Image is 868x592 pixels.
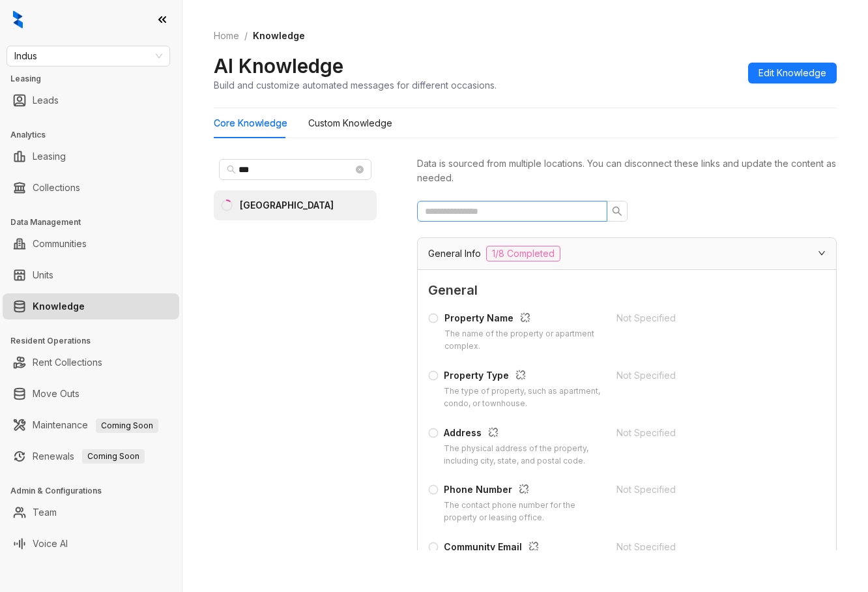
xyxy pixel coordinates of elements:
span: close-circle [356,166,364,173]
a: Move Outs [33,381,80,407]
div: Custom Knowledge [308,116,392,130]
li: Communities [3,231,179,257]
span: Edit Knowledge [759,66,826,80]
div: Not Specified [616,540,789,554]
span: Coming Soon [96,419,158,433]
div: Property Type [444,368,601,385]
h3: Leasing [10,73,182,85]
a: Units [33,262,53,288]
span: Indus [14,46,162,66]
div: The name of the property or apartment complex. [444,328,601,353]
div: Not Specified [616,426,789,440]
span: 1/8 Completed [486,246,560,261]
li: Leads [3,87,179,113]
li: Team [3,499,179,525]
span: Knowledge [253,30,305,41]
li: / [244,29,248,43]
div: Community Email [444,540,601,557]
li: Maintenance [3,412,179,438]
div: Not Specified [616,482,789,497]
h3: Admin & Configurations [10,485,182,497]
li: Collections [3,175,179,201]
div: Not Specified [616,311,789,325]
img: logo [13,10,23,29]
a: Team [33,499,57,525]
div: The contact phone number for the property or leasing office. [444,499,601,524]
li: Renewals [3,443,179,469]
h3: Analytics [10,129,182,141]
h2: AI Knowledge [214,53,343,78]
a: Leasing [33,143,66,170]
li: Units [3,262,179,288]
a: Knowledge [33,293,85,319]
li: Leasing [3,143,179,170]
div: General Info1/8 Completed [418,238,836,269]
a: Leads [33,87,59,113]
div: Phone Number [444,482,601,499]
span: General [428,280,826,301]
a: Communities [33,231,87,257]
span: search [227,165,236,174]
span: search [612,206,622,216]
div: Not Specified [616,368,789,383]
div: Data is sourced from multiple locations. You can disconnect these links and update the content as... [417,156,837,185]
li: Rent Collections [3,349,179,376]
a: RenewalsComing Soon [33,443,145,469]
h3: Resident Operations [10,335,182,347]
span: Coming Soon [82,449,145,464]
a: Collections [33,175,80,201]
li: Move Outs [3,381,179,407]
div: Address [444,426,601,443]
div: Core Knowledge [214,116,287,130]
a: Voice AI [33,531,68,557]
li: Voice AI [3,531,179,557]
h3: Data Management [10,216,182,228]
a: Home [211,29,242,43]
span: expanded [818,249,826,257]
div: [GEOGRAPHIC_DATA] [240,198,334,213]
span: General Info [428,246,481,261]
div: The physical address of the property, including city, state, and postal code. [444,443,601,467]
div: Build and customize automated messages for different occasions. [214,78,497,92]
li: Knowledge [3,293,179,319]
div: Property Name [444,311,601,328]
a: Rent Collections [33,349,102,376]
button: Edit Knowledge [748,63,837,83]
div: The type of property, such as apartment, condo, or townhouse. [444,385,601,410]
